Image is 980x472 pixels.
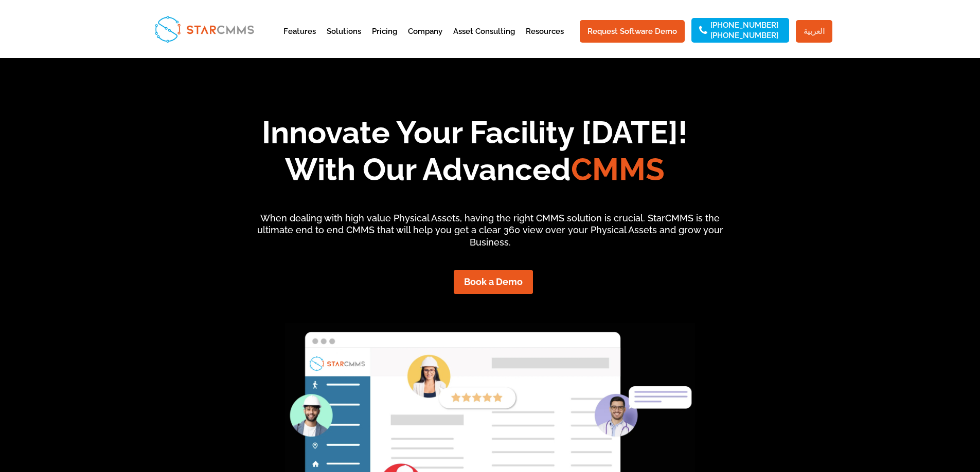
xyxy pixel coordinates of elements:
[372,28,397,53] a: Pricing
[580,20,685,43] a: Request Software Demo
[453,28,515,53] a: Asset Consulting
[454,270,533,293] a: Book a Demo
[408,28,442,53] a: Company
[796,20,832,43] a: العربية
[710,22,778,29] a: [PHONE_NUMBER]
[150,11,258,47] img: StarCMMS
[118,114,832,193] h1: Innovate Your Facility [DATE]! With Our Advanced
[283,28,316,53] a: Features
[710,32,778,39] a: [PHONE_NUMBER]
[809,361,980,472] iframe: Chat Widget
[327,28,361,53] a: Solutions
[571,152,665,187] span: CMMS
[247,212,733,249] p: When dealing with high value Physical Assets, having the right CMMS solution is crucial. StarCMMS...
[526,28,564,53] a: Resources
